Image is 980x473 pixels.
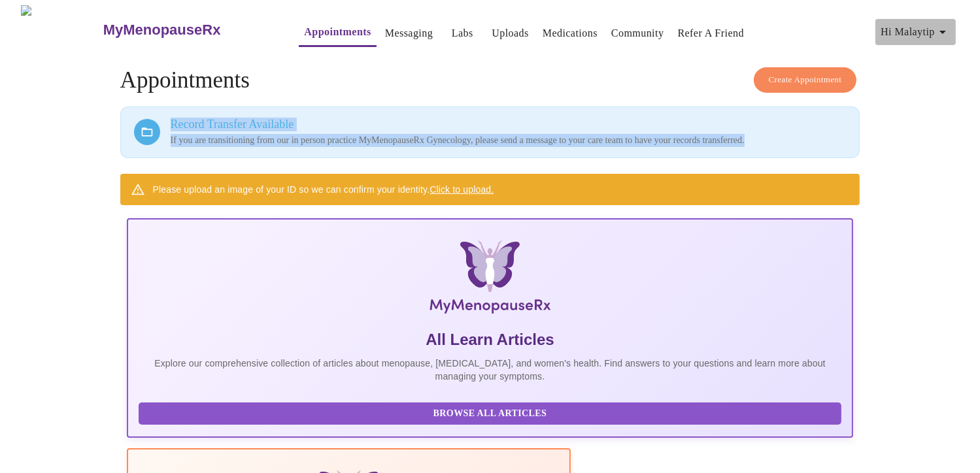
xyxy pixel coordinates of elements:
[171,118,847,131] h3: Record Transfer Available
[452,24,473,42] a: Labs
[139,402,842,425] button: Browse All Articles
[101,7,273,53] a: MyMenopauseRx
[120,67,860,93] h4: Appointments
[673,20,750,46] button: Refer a Friend
[299,19,376,47] button: Appointments
[492,24,529,42] a: Uploads
[153,178,494,201] div: Please upload an image of your ID so we can confirm your identity.
[881,23,951,41] span: Hi Malaytip
[678,24,745,42] a: Refer a Friend
[139,357,842,383] p: Explore our comprehensive collection of articles about menopause, [MEDICAL_DATA], and women's hea...
[769,73,842,88] span: Create Appointment
[430,184,494,195] a: Click to upload.
[171,134,847,147] p: If you are transitioning from our in person practice MyMenopauseRx Gynecology, please send a mess...
[152,406,829,422] span: Browse All Articles
[248,240,733,319] img: MyMenopauseRx Logo
[139,407,845,418] a: Browse All Articles
[606,20,669,46] button: Community
[21,5,101,54] img: MyMenopauseRx Logo
[875,19,956,45] button: Hi Malaytip
[754,67,857,93] button: Create Appointment
[103,22,221,39] h3: MyMenopauseRx
[441,20,483,46] button: Labs
[486,20,534,46] button: Uploads
[537,20,603,46] button: Medications
[611,24,664,42] a: Community
[139,329,842,350] h5: All Learn Articles
[380,20,438,46] button: Messaging
[304,23,371,41] a: Appointments
[543,24,598,42] a: Medications
[385,24,433,42] a: Messaging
